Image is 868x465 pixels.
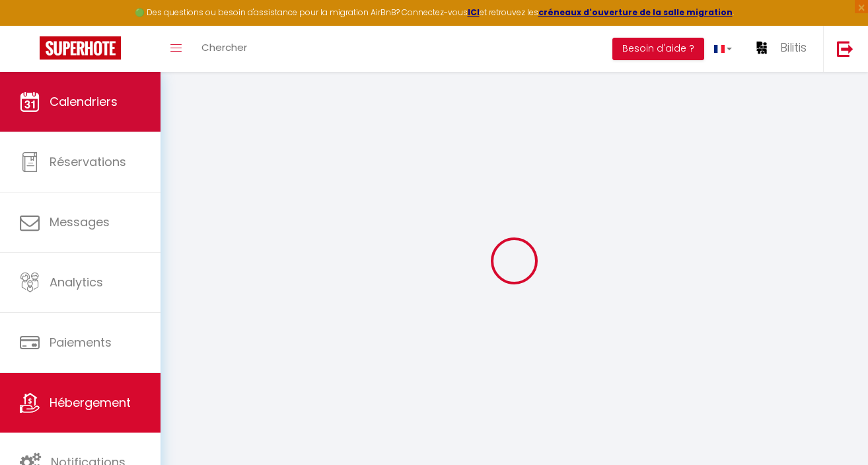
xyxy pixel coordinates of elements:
span: Messages [50,214,110,230]
a: ICI [468,7,480,18]
span: Chercher [201,40,247,54]
a: ... Bilitis [742,26,823,72]
a: créneaux d'ouverture de la salle migration [538,7,733,18]
img: ... [752,38,772,58]
span: Analytics [50,274,103,290]
img: logout [837,40,853,57]
button: Besoin d'aide ? [612,38,704,60]
span: Bilitis [780,39,807,56]
img: Super Booking [40,36,121,60]
span: Hébergement [50,394,131,411]
span: Réservations [50,153,126,170]
span: Paiements [50,334,112,351]
span: Calendriers [50,93,118,110]
a: Chercher [192,26,257,72]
